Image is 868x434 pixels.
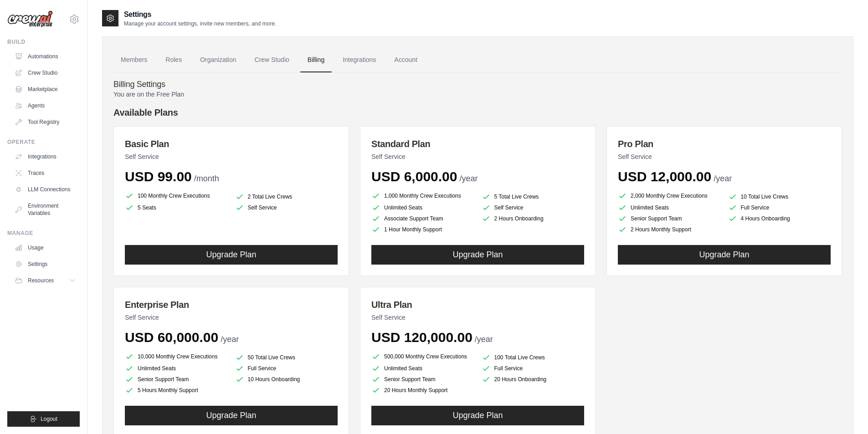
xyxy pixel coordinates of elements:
li: Unlimited Seats [125,364,228,373]
p: Self Service [371,152,584,161]
span: Logout [41,415,57,423]
span: /month [194,174,219,183]
a: Agents [11,98,80,113]
li: 5 Total Live Crews [482,192,585,201]
li: 20 Hours Monthly Support [371,386,474,395]
span: /year [459,174,478,183]
div: Build [7,38,80,46]
button: Upgrade Plan [371,245,584,265]
h3: Basic Plan [125,138,338,150]
p: Self Service [125,313,338,322]
div: Operate [7,138,80,146]
p: Self Service [125,152,338,161]
a: Crew Studio [247,48,297,72]
a: Integrations [11,149,80,164]
li: Full Service [482,364,585,373]
li: 4 Hours Onboarding [728,214,831,223]
a: Organization [193,48,243,72]
span: USD 120,000.00 [371,330,473,345]
span: Resources [28,277,54,284]
p: Manage your account settings, invite new members, and more. [124,20,276,27]
span: /year [221,335,239,344]
p: Self Service [618,152,831,161]
h4: Available Plans [113,106,842,119]
h2: Settings [124,9,276,20]
li: 5 Seats [125,203,228,212]
h3: Ultra Plan [371,298,584,311]
li: 10 Hours Onboarding [235,375,338,384]
a: Marketplace [11,82,80,97]
a: Environment Variables [11,199,80,220]
li: 2 Hours Monthly Support [618,225,721,234]
a: Members [113,48,154,72]
span: USD 60,000.00 [125,330,218,345]
li: Self Service [235,203,338,212]
span: USD 6,000.00 [371,169,457,184]
button: Upgrade Plan [618,245,831,265]
li: 5 Hours Monthly Support [125,386,228,395]
button: Logout [7,411,80,427]
h4: Billing Settings [113,80,842,90]
a: Account [387,48,425,72]
li: 1 Hour Monthly Support [371,225,474,234]
li: Senior Support Team [371,375,474,384]
li: 500,000 Monthly Crew Executions [371,351,474,362]
li: Senior Support Team [618,214,721,223]
li: 50 Total Live Crews [235,353,338,362]
li: Unlimited Seats [618,203,721,212]
a: Roles [158,48,189,72]
h3: Pro Plan [618,138,831,150]
span: /year [714,174,732,183]
span: /year [475,335,493,344]
button: Resources [11,273,80,288]
li: 2 Total Live Crews [235,192,338,201]
button: Upgrade Plan [125,406,338,425]
li: 2 Hours Onboarding [482,214,585,223]
a: Tool Registry [11,115,80,129]
a: Automations [11,49,80,64]
p: Self Service [371,313,584,322]
a: Integrations [335,48,383,72]
span: USD 12,000.00 [618,169,711,184]
li: Full Service [235,364,338,373]
li: 10 Total Live Crews [728,192,831,201]
img: Logo [7,10,53,28]
p: You are on the Free Plan [113,90,842,99]
li: 10,000 Monthly Crew Executions [125,351,228,362]
li: Unlimited Seats [371,203,474,212]
span: USD 99.00 [125,169,192,184]
button: Upgrade Plan [371,406,584,425]
h3: Enterprise Plan [125,298,338,311]
a: LLM Connections [11,182,80,197]
a: Billing [300,48,332,72]
li: 2,000 Monthly Crew Executions [618,190,721,201]
a: Settings [11,257,80,271]
h3: Standard Plan [371,138,584,150]
li: 100 Monthly Crew Executions [125,190,228,201]
li: 100 Total Live Crews [482,353,585,362]
li: Associate Support Team [371,214,474,223]
li: 20 Hours Onboarding [482,375,585,384]
button: Upgrade Plan [125,245,338,265]
li: Unlimited Seats [371,364,474,373]
a: Crew Studio [11,66,80,80]
li: 1,000 Monthly Crew Executions [371,190,474,201]
a: Traces [11,166,80,180]
a: Usage [11,240,80,255]
li: Self Service [482,203,585,212]
li: Senior Support Team [125,375,228,384]
li: Full Service [728,203,831,212]
div: Manage [7,230,80,237]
